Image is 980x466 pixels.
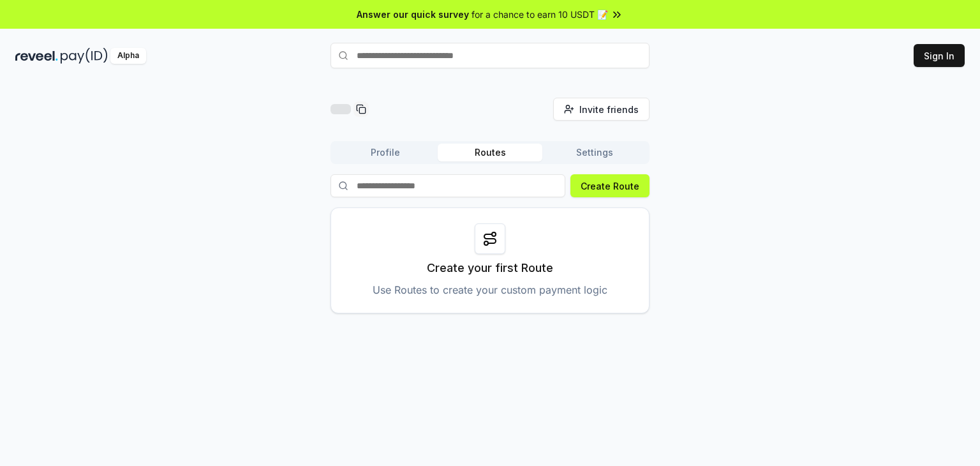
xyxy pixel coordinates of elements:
[553,98,650,121] button: Invite friends
[542,144,647,162] button: Settings
[373,282,607,297] p: Use Routes to create your custom payment logic
[579,103,639,116] span: Invite friends
[471,8,608,21] span: for a chance to earn 10 USDT 📝
[110,48,146,64] div: Alpha
[15,48,58,64] img: reveel_dark
[427,259,553,277] p: Create your first Route
[438,144,542,162] button: Routes
[61,48,108,64] img: pay_id
[333,144,438,162] button: Profile
[357,8,469,21] span: Answer our quick survey
[570,174,650,197] button: Create Route
[914,44,965,67] button: Sign In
